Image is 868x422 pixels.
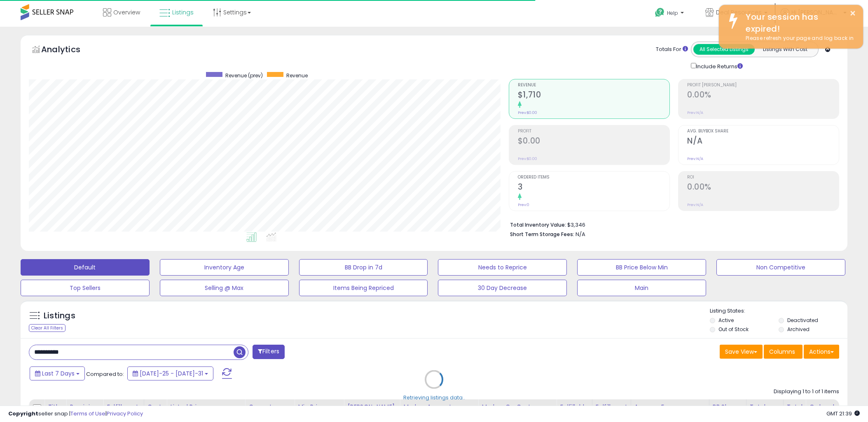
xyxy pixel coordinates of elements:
[687,202,703,207] small: Prev: N/A
[225,72,263,79] span: Revenue (prev)
[8,410,143,418] div: seller snap | |
[687,175,839,180] span: ROI
[687,136,839,147] h2: N/A
[299,259,428,276] button: BB Drop in 7d
[518,175,669,180] span: Ordered Items
[576,230,585,238] span: N/A
[286,72,308,79] span: Revenue
[113,8,140,16] span: Overview
[687,182,839,193] h2: 0.00%
[518,156,537,161] small: Prev: $0.00
[510,219,833,229] li: $3,346
[518,182,669,193] h2: 3
[716,8,762,16] span: Deal Resources
[685,61,753,71] div: Include Returns
[655,7,665,18] i: Get Help
[687,110,703,115] small: Prev: N/A
[754,44,816,55] button: Listings With Cost
[160,280,289,296] button: Selling @ Max
[518,90,669,101] h2: $1,710
[403,394,465,401] div: Retrieving listings data..
[510,221,566,228] b: Total Inventory Value:
[716,259,845,276] button: Non Competitive
[172,8,194,16] span: Listings
[518,136,669,147] h2: $0.00
[41,44,96,57] h5: Analytics
[518,83,669,88] span: Revenue
[299,280,428,296] button: Items Being Repriced
[510,231,574,238] b: Short Term Storage Fees:
[518,110,537,115] small: Prev: $0.00
[648,1,692,27] a: Help
[693,44,755,55] button: All Selected Listings
[160,259,289,276] button: Inventory Age
[438,259,567,276] button: Needs to Reprice
[849,8,856,19] button: ×
[518,202,529,207] small: Prev: 0
[577,259,706,276] button: BB Price Below Min
[687,90,839,101] h2: 0.00%
[8,410,38,417] strong: Copyright
[687,129,839,134] span: Avg. Buybox Share
[667,9,678,16] span: Help
[656,46,688,53] div: Totals For
[577,280,706,296] button: Main
[687,156,703,161] small: Prev: N/A
[21,259,150,276] button: Default
[21,280,150,296] button: Top Sellers
[438,280,567,296] button: 30 Day Decrease
[739,11,857,35] div: Your session has expired!
[739,35,857,42] div: Please refresh your page and log back in
[687,83,839,88] span: Profit [PERSON_NAME]
[518,129,669,134] span: Profit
